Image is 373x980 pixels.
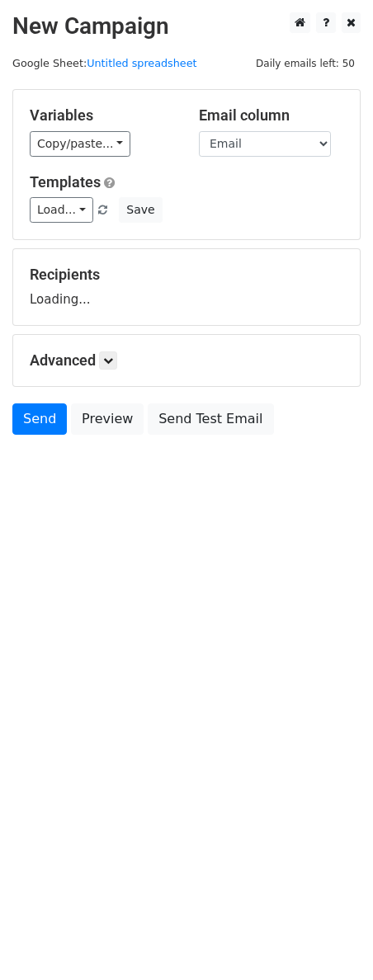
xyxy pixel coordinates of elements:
h2: New Campaign [12,12,361,40]
h5: Advanced [30,351,343,370]
a: Load... [30,197,93,223]
button: Save [119,197,162,223]
a: Templates [30,173,101,191]
span: Daily emails left: 50 [250,54,361,73]
h5: Recipients [30,266,343,284]
h5: Variables [30,106,174,125]
div: Loading... [30,266,343,309]
h5: Email column [199,106,343,125]
a: Preview [71,403,144,435]
a: Send [12,403,67,435]
a: Copy/paste... [30,131,130,157]
a: Send Test Email [148,403,273,435]
a: Untitled spreadsheet [87,57,196,69]
small: Google Sheet: [12,57,197,69]
a: Daily emails left: 50 [250,57,361,69]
